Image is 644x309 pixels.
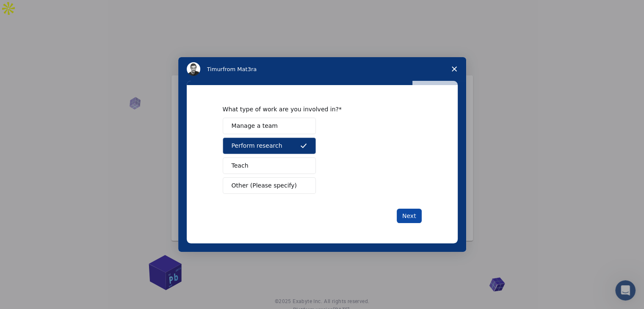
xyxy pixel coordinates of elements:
[187,62,200,76] img: Profile image for Timur
[223,157,316,174] button: Teach
[223,177,316,194] button: Other (Please specify)
[232,141,282,150] span: Perform research
[207,66,223,72] span: Timur
[232,161,249,170] span: Teach
[223,138,316,154] button: Perform research
[223,105,409,113] div: What type of work are you involved in?
[397,209,422,223] button: Next
[223,66,257,72] span: from Mat3ra
[232,121,278,130] span: Manage a team
[232,181,297,190] span: Other (Please specify)
[17,6,47,14] span: Support
[223,118,316,134] button: Manage a team
[442,57,466,81] span: Close survey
